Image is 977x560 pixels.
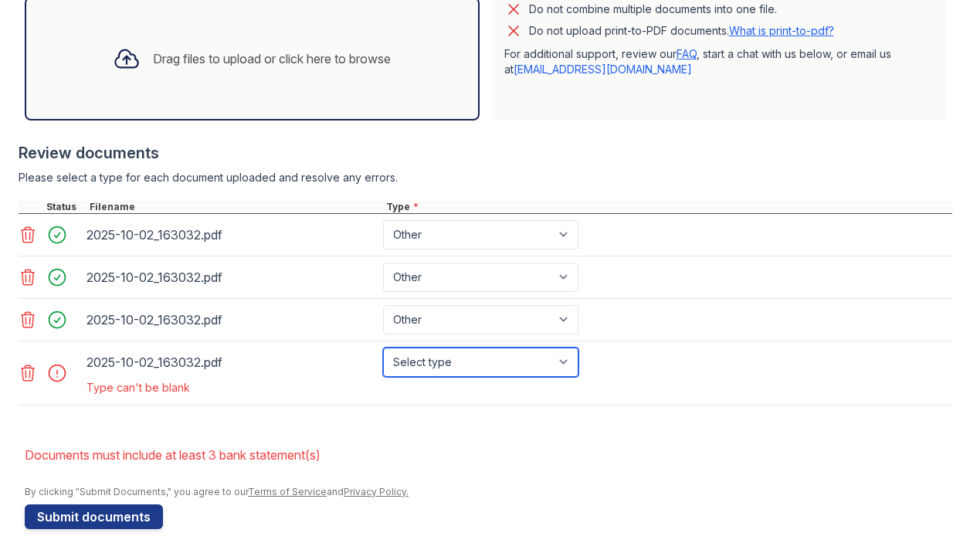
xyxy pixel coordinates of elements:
button: Submit documents [25,504,163,529]
li: Documents must include at least 3 bank statement(s) [25,440,952,470]
div: Type can't be blank [87,380,582,395]
a: What is print-to-pdf? [729,24,834,37]
div: Review documents [19,142,952,164]
div: Status [43,201,87,213]
a: [EMAIL_ADDRESS][DOMAIN_NAME] [514,63,692,76]
div: 2025-10-02_163032.pdf [87,265,377,290]
p: Do not upload print-to-PDF documents. [529,23,834,39]
div: Filename [87,201,383,213]
div: Drag files to upload or click here to browse [153,49,391,68]
div: By clicking "Submit Documents," you agree to our and [25,486,952,498]
p: For additional support, review our , start a chat with us below, or email us at [504,46,935,77]
div: 2025-10-02_163032.pdf [87,222,377,247]
div: Type [383,201,952,213]
a: Terms of Service [248,486,327,497]
div: 2025-10-02_163032.pdf [87,350,377,375]
a: FAQ [677,47,697,60]
a: Privacy Policy. [344,486,409,497]
div: 2025-10-02_163032.pdf [87,307,377,332]
div: Please select a type for each document uploaded and resolve any errors. [19,170,952,185]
